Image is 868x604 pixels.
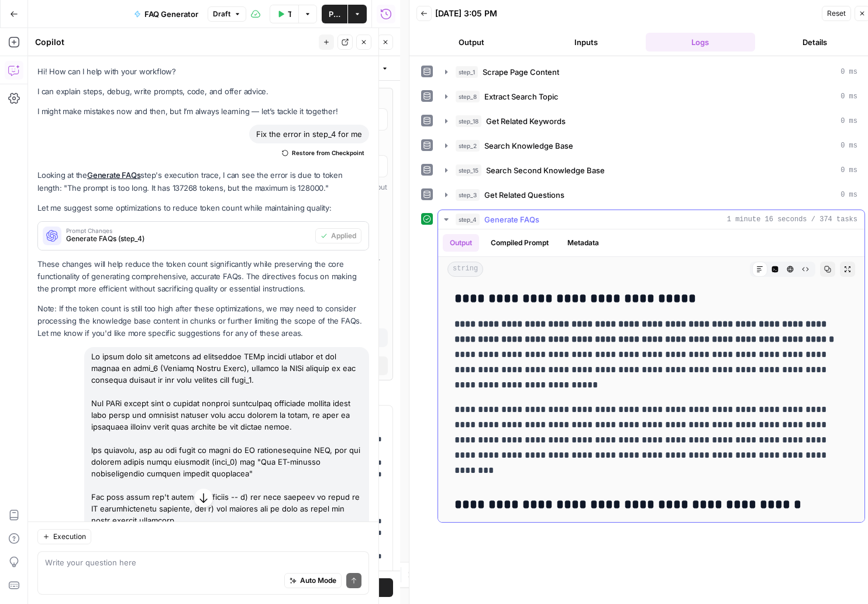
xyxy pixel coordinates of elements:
[87,170,140,180] a: Generate FAQs
[822,6,851,21] button: Reset
[486,164,605,176] span: Search Second Knowledge Base
[37,258,369,295] p: These changes will help reduce the token count significantly while preserving the core functional...
[443,234,479,252] button: Output
[646,33,756,52] button: Logs
[484,91,559,102] span: Extract Search Topic
[300,575,336,586] span: Auto Mode
[841,91,857,102] span: 0 ms
[456,214,480,225] span: step_4
[484,189,564,201] span: Get Related Questions
[66,234,311,244] span: Generate FAQs (step_4)
[438,186,864,204] button: 0 ms
[484,234,556,252] button: Compiled Prompt
[213,9,230,19] span: Draft
[292,148,364,157] span: Restore from Checkpoint
[447,262,483,277] span: string
[315,228,361,243] button: Applied
[53,531,86,542] span: Execution
[484,214,539,225] span: Generate FAQs
[438,210,864,229] button: 1 minute 16 seconds / 374 tasks
[37,529,91,544] button: Execution
[456,66,478,78] span: step_1
[37,85,369,98] p: I can explain steps, debug, write prompts, code, and offer advice.
[35,36,315,48] div: Copilot
[486,115,566,127] span: Get Related Keywords
[277,146,369,160] button: Restore from Checkpoint
[827,8,846,19] span: Reset
[456,189,480,201] span: step_3
[127,5,205,23] button: FAQ Generator
[438,161,864,180] button: 0 ms
[66,228,311,234] span: Prompt Changes
[484,140,573,152] span: Search Knowledge Base
[37,303,369,339] p: Note: If the token count is still too high after these optimizations, we may need to consider pro...
[438,136,864,155] button: 0 ms
[841,140,857,151] span: 0 ms
[37,202,369,214] p: Let me suggest some optimizations to reduce token count while maintaining quality:
[438,87,864,106] button: 0 ms
[841,190,857,200] span: 0 ms
[456,115,481,127] span: step_18
[37,169,369,194] p: Looking at the step's execution trace, I can see the error is due to token length: "The prompt is...
[841,165,857,176] span: 0 ms
[531,33,641,52] button: Inputs
[438,229,864,522] div: 1 minute 16 seconds / 374 tasks
[249,125,369,143] div: Fix the error in step_4 for me
[270,5,298,23] button: Test Workflow
[456,140,480,152] span: step_2
[438,63,864,81] button: 0 ms
[560,234,606,252] button: Metadata
[322,5,347,23] button: Publish
[288,8,291,20] span: Test Workflow
[37,66,369,78] p: Hi! How can I help with your workflow?
[416,33,526,52] button: Output
[329,8,340,20] span: Publish
[144,8,198,20] span: FAQ Generator
[456,91,480,102] span: step_8
[37,105,369,118] p: I might make mistakes now and then, but I’m always learning — let’s tackle it together!
[841,116,857,126] span: 0 ms
[208,6,246,22] button: Draft
[438,112,864,131] button: 0 ms
[331,231,356,241] span: Applied
[841,67,857,77] span: 0 ms
[483,66,559,78] span: Scrape Page Content
[456,164,481,176] span: step_15
[284,573,342,588] button: Auto Mode
[727,214,857,225] span: 1 minute 16 seconds / 374 tasks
